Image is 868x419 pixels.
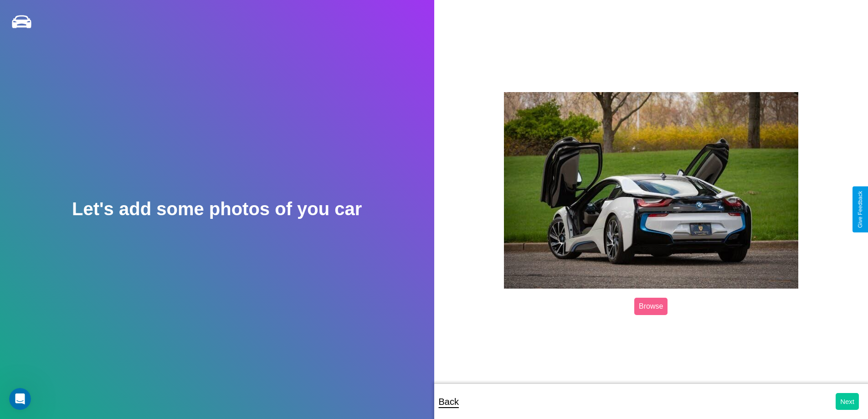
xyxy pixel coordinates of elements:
[836,393,859,410] button: Next
[9,388,31,410] iframe: Intercom live chat
[634,298,668,315] label: Browse
[857,191,863,228] div: Give Feedback
[72,199,362,219] h2: Let's add some photos of you car
[504,92,798,289] img: posted
[439,393,459,410] p: Back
